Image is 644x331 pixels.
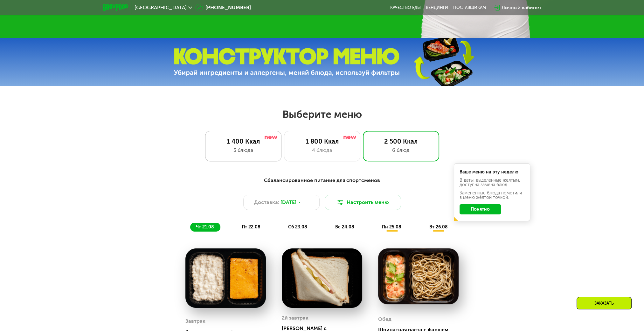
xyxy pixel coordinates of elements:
[185,316,205,326] div: Завтрак
[453,5,486,10] div: поставщикам
[390,5,421,10] a: Качество еды
[460,204,501,214] button: Понятно
[291,138,354,145] div: 1 800 Ккал
[20,108,624,121] h2: Выберите меню
[429,224,447,230] span: вт 26.08
[460,191,524,200] div: Заменённые блюда пометили в меню жёлтой точкой.
[378,314,391,324] div: Обед
[577,297,632,309] div: Заказать
[460,170,524,174] div: Ваше меню на эту неделю
[426,5,448,10] a: Вендинги
[280,199,296,206] span: [DATE]
[291,146,354,154] div: 4 блюда
[195,4,251,11] a: [PHONE_NUMBER]
[254,199,279,206] span: Доставка:
[370,138,433,145] div: 2 500 Ккал
[282,313,308,323] div: 2й завтрак
[196,224,214,230] span: чт 21.08
[502,4,542,11] div: Личный кабинет
[460,178,524,187] div: В даты, выделенные желтым, доступна замена блюд.
[242,224,260,230] span: пт 22.08
[335,224,354,230] span: вс 24.08
[288,224,307,230] span: сб 23.08
[134,177,510,185] div: Сбалансированное питание для спортсменов
[212,146,275,154] div: 3 блюда
[135,5,187,10] span: [GEOGRAPHIC_DATA]
[370,146,433,154] div: 6 блюд
[325,195,401,210] button: Настроить меню
[212,138,275,145] div: 1 400 Ккал
[382,224,401,230] span: пн 25.08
